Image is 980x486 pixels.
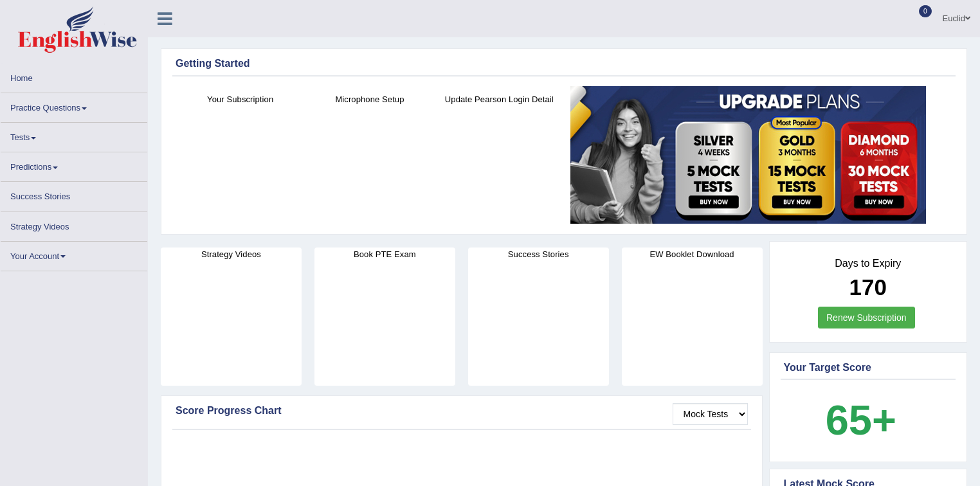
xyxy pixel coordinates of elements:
h4: Your Subscription [182,93,298,106]
div: Getting Started [176,56,952,71]
h4: Strategy Videos [161,248,302,261]
div: Your Target Score [784,360,953,375]
h4: Days to Expiry [784,258,953,269]
span: 0 [919,5,932,17]
b: 65+ [826,397,896,444]
a: Tests [1,123,147,148]
h4: Success Stories [468,248,609,261]
a: Strategy Videos [1,212,147,237]
a: Success Stories [1,182,147,207]
a: Practice Questions [1,93,147,118]
b: 170 [849,274,887,300]
h4: Update Pearson Login Detail [441,93,558,106]
h4: Microphone Setup [311,93,428,106]
a: Your Account [1,242,147,267]
h4: EW Booklet Download [622,248,763,261]
a: Home [1,64,147,89]
div: Score Progress Chart [176,403,748,419]
h4: Book PTE Exam [314,248,455,261]
a: Predictions [1,152,147,177]
img: small5.jpg [570,86,926,224]
a: Renew Subscription [818,307,915,328]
